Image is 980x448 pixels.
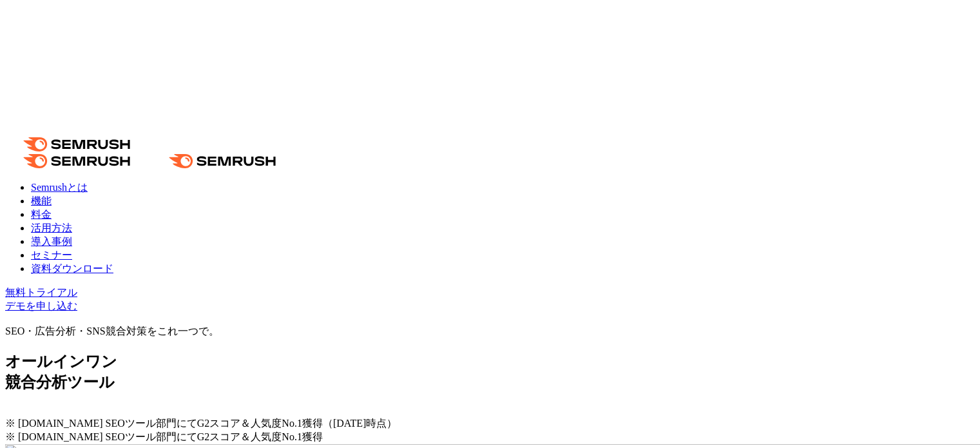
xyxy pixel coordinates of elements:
a: Semrushとは [31,182,88,193]
a: 無料トライアル [5,287,77,298]
div: SEO・広告分析・SNS競合対策をこれ一つで。 [5,325,975,338]
a: セミナー [31,249,72,260]
div: ※ [DOMAIN_NAME] SEOツール部門にてG2スコア＆人気度No.1獲得 [5,431,975,444]
a: デモを申し込む [5,300,77,311]
a: 資料ダウンロード [31,263,113,274]
a: 料金 [31,209,52,220]
a: 機能 [31,195,52,206]
div: ※ [DOMAIN_NAME] SEOツール部門にてG2スコア＆人気度No.1獲得（[DATE]時点） [5,417,975,431]
a: 導入事例 [31,236,72,247]
a: 活用方法 [31,222,72,233]
h1: オールインワン 競合分析ツール [5,351,975,393]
